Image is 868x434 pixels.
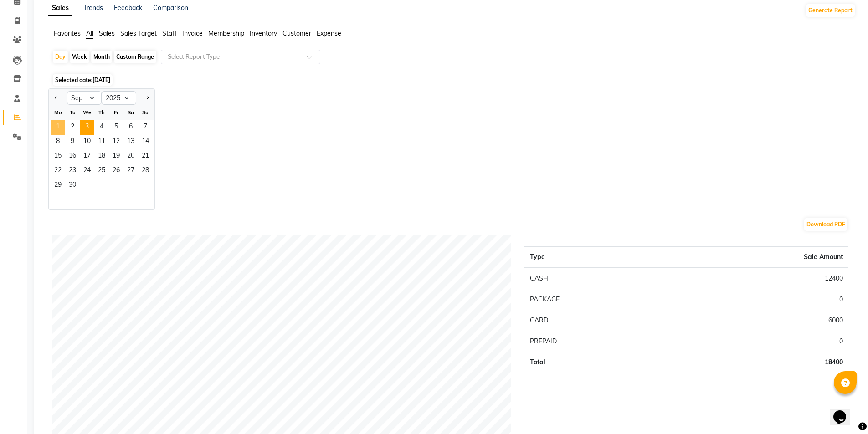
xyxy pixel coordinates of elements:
[138,149,153,164] span: 21
[109,164,123,179] span: 26
[208,29,244,37] span: Membership
[80,120,94,135] span: 3
[53,51,68,63] div: Day
[70,51,89,63] div: Week
[804,218,847,231] button: Download PDF
[65,179,80,193] div: Tuesday, September 30, 2025
[109,149,123,164] div: Friday, September 19, 2025
[65,149,80,164] div: Tuesday, September 16, 2025
[109,120,123,135] div: Friday, September 5, 2025
[109,120,123,135] span: 5
[162,29,177,37] span: Staff
[94,120,109,135] div: Thursday, September 4, 2025
[524,289,669,310] td: PACKAGE
[99,29,115,37] span: Sales
[51,149,65,164] span: 15
[123,164,138,179] span: 27
[123,149,138,164] div: Saturday, September 20, 2025
[94,105,109,120] div: Th
[138,135,153,149] div: Sunday, September 14, 2025
[94,135,109,149] span: 11
[65,105,80,120] div: Tu
[123,135,138,149] span: 13
[669,352,848,373] td: 18400
[65,135,80,149] div: Tuesday, September 9, 2025
[51,179,65,193] div: Monday, September 29, 2025
[669,289,848,310] td: 0
[123,164,138,179] div: Saturday, September 27, 2025
[138,164,153,179] div: Sunday, September 28, 2025
[65,164,80,179] div: Tuesday, September 23, 2025
[806,4,855,17] button: Generate Report
[138,164,153,179] span: 28
[669,331,848,352] td: 0
[669,268,848,289] td: 12400
[80,164,94,179] span: 24
[80,164,94,179] div: Wednesday, September 24, 2025
[51,120,65,135] span: 1
[109,135,123,149] div: Friday, September 12, 2025
[109,135,123,149] span: 12
[80,105,94,120] div: We
[94,164,109,179] span: 25
[138,105,153,120] div: Su
[669,247,848,268] th: Sale Amount
[65,179,80,193] span: 30
[138,120,153,135] span: 7
[524,331,669,352] td: PREPAID
[80,120,94,135] div: Wednesday, September 3, 2025
[91,51,112,63] div: Month
[830,398,859,425] iframe: chat widget
[94,149,109,164] div: Thursday, September 18, 2025
[524,247,669,268] th: Type
[123,149,138,164] span: 20
[67,91,102,105] select: Select month
[138,149,153,164] div: Sunday, September 21, 2025
[83,4,103,12] a: Trends
[317,29,341,37] span: Expense
[54,29,81,37] span: Favorites
[669,310,848,331] td: 6000
[524,310,669,331] td: CARD
[65,120,80,135] div: Tuesday, September 2, 2025
[94,135,109,149] div: Thursday, September 11, 2025
[138,120,153,135] div: Sunday, September 7, 2025
[51,135,65,149] span: 8
[102,91,136,105] select: Select year
[51,135,65,149] div: Monday, September 8, 2025
[51,149,65,164] div: Monday, September 15, 2025
[51,105,65,120] div: Mo
[51,164,65,179] div: Monday, September 22, 2025
[109,149,123,164] span: 19
[80,149,94,164] span: 17
[65,164,80,179] span: 23
[123,105,138,120] div: Sa
[282,29,311,37] span: Customer
[138,135,153,149] span: 14
[51,179,65,193] span: 29
[65,149,80,164] span: 16
[94,164,109,179] div: Thursday, September 25, 2025
[120,29,157,37] span: Sales Target
[52,91,60,105] button: Previous month
[123,135,138,149] div: Saturday, September 13, 2025
[524,268,669,289] td: CASH
[109,105,123,120] div: Fr
[53,74,113,86] span: Selected date:
[80,135,94,149] span: 10
[94,120,109,135] span: 4
[80,149,94,164] div: Wednesday, September 17, 2025
[65,135,80,149] span: 9
[92,77,110,83] span: [DATE]
[65,120,80,135] span: 2
[114,4,142,12] a: Feedback
[182,29,203,37] span: Invoice
[123,120,138,135] div: Saturday, September 6, 2025
[51,120,65,135] div: Monday, September 1, 2025
[153,4,188,12] a: Comparison
[109,164,123,179] div: Friday, September 26, 2025
[114,51,156,63] div: Custom Range
[51,164,65,179] span: 22
[86,29,93,37] span: All
[250,29,277,37] span: Inventory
